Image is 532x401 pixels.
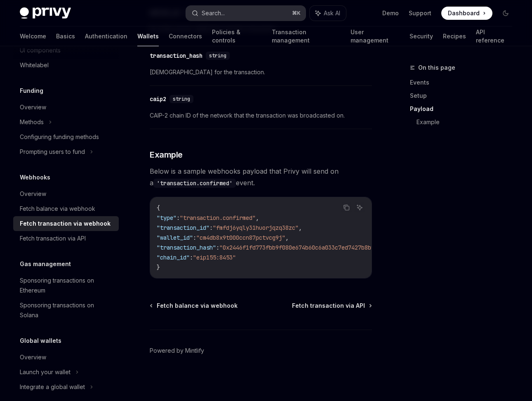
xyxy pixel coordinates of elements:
span: Example [150,149,183,160]
h5: Webhooks [20,172,50,182]
a: API reference [476,26,512,46]
span: , [299,224,302,231]
span: CAIP-2 chain ID of the network that the transaction was broadcasted on. [150,111,372,120]
span: , [285,234,289,241]
a: Fetch transaction via API [292,302,371,310]
div: transaction_hash [150,52,202,60]
span: [DEMOGRAPHIC_DATA] for the transaction. [150,67,372,77]
code: 'transaction.confirmed' [153,179,236,188]
span: : [193,234,196,241]
a: Overview [13,100,119,115]
a: Whitelabel [13,58,119,73]
span: : [177,214,180,222]
span: : [190,254,193,261]
div: Whitelabel [20,60,49,70]
div: Fetch transaction via webhook [20,219,111,229]
a: Connectors [169,26,202,46]
a: Sponsoring transactions on Solana [13,298,119,323]
span: Fetch balance via webhook [157,302,238,310]
div: Prompting users to fund [20,147,85,157]
a: Events [410,76,519,89]
span: ⌘ K [292,10,301,17]
a: Fetch transaction via webhook [13,216,119,231]
span: Fetch transaction via API [292,302,365,310]
a: Powered by Mintlify [150,347,204,355]
a: Configuring funding methods [13,130,119,144]
a: Support [409,9,431,17]
a: Basics [56,26,75,46]
div: Methods [20,117,44,127]
span: Below is a sample webhooks payload that Privy will send on a event. [150,165,372,189]
div: Launch your wallet [20,367,71,377]
img: dark logo [20,7,71,19]
span: : [210,224,213,231]
span: "transaction_id" [157,224,210,231]
h5: Funding [20,86,43,96]
a: Recipes [443,26,466,46]
a: User management [351,26,400,46]
span: "wallet_id" [157,234,193,241]
span: : [216,244,219,251]
span: string [209,52,226,59]
button: Ask AI [310,6,346,21]
button: Search...⌘K [186,6,305,21]
div: Overview [20,352,46,362]
span: , [256,214,259,222]
h5: Gas management [20,259,71,269]
div: Integrate a global wallet [20,382,85,392]
a: Fetch balance via webhook [13,201,119,216]
span: Dashboard [448,9,480,17]
a: Setup [410,89,519,102]
h5: Global wallets [20,336,61,346]
button: Copy the contents from the code block [341,202,352,213]
span: "eip155:8453" [193,254,236,261]
span: Ask AI [324,9,340,17]
button: Toggle dark mode [499,7,512,20]
a: Fetch transaction via API [13,231,119,246]
span: "transaction_hash" [157,244,216,251]
a: Transaction management [272,26,341,46]
div: Search... [202,8,225,18]
div: Overview [20,189,46,199]
span: { [157,204,160,212]
div: Configuring funding methods [20,132,99,142]
span: "type" [157,214,177,222]
button: Ask AI [354,202,365,213]
span: string [173,96,190,102]
a: Fetch balance via webhook [151,302,238,310]
a: Dashboard [441,7,492,20]
span: "chain_id" [157,254,190,261]
a: Example [417,116,519,129]
span: "fmfdj6yqly31huorjqzq38zc" [213,224,299,231]
div: Sponsoring transactions on Solana [20,300,114,320]
span: "cm4db8x9t000ccn87pctvcg9j" [196,234,285,241]
a: Payload [410,102,519,116]
span: } [157,264,160,271]
a: Policies & controls [212,26,262,46]
a: Authentication [85,26,127,46]
div: Fetch transaction via API [20,234,86,243]
div: caip2 [150,95,166,103]
div: Overview [20,102,46,112]
div: Sponsoring transactions on Ethereum [20,276,114,295]
span: On this page [418,63,455,73]
span: "transaction.confirmed" [180,214,256,222]
a: Overview [13,186,119,201]
a: Sponsoring transactions on Ethereum [13,273,119,298]
a: Security [410,26,433,46]
a: Demo [382,9,399,17]
a: Welcome [20,26,46,46]
div: Fetch balance via webhook [20,204,95,214]
a: Wallets [137,26,159,46]
a: Overview [13,350,119,365]
span: "0x2446f1fd773fbb9f080e674b60c6a033c7ed7427b8b9413cf28a2a4a6da9b56c" [219,244,444,251]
